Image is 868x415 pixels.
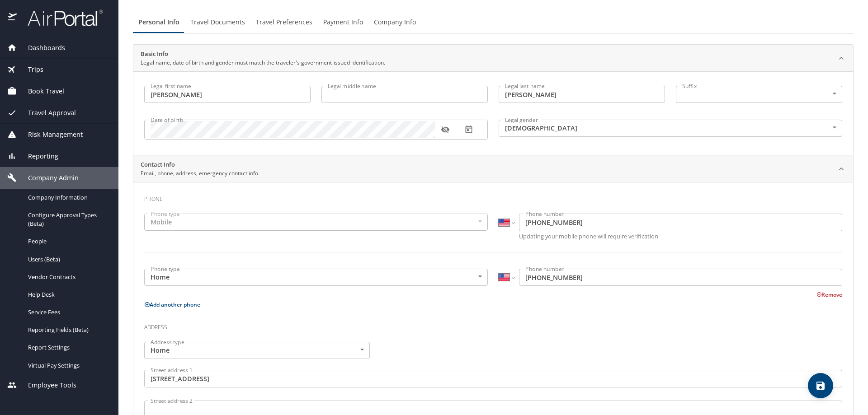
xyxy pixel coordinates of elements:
[138,17,179,28] span: Personal Info
[133,155,853,182] div: Contact InfoEmail, phone, address, emergency contact info
[141,169,258,177] p: Email, phone, address, emergency contact info
[18,9,103,27] img: airportal-logo.png
[17,43,65,53] span: Dashboards
[816,291,842,298] button: Remove
[17,380,76,390] span: Employee Tools
[28,273,108,281] span: Vendor Contracts
[141,59,385,67] p: Legal name, date of birth and gender must match the traveler's government-issued identification.
[28,308,108,317] span: Service Fees
[17,108,76,118] span: Travel Approval
[28,361,108,370] span: Virtual Pay Settings
[17,173,79,183] span: Company Admin
[144,342,370,359] div: Home
[144,317,842,333] h3: Address
[256,17,312,28] span: Travel Preferences
[144,189,842,205] h3: Phone
[17,151,58,161] span: Reporting
[144,301,200,308] button: Add another phone
[17,86,64,96] span: Book Travel
[133,71,853,155] div: Basic InfoLegal name, date of birth and gender must match the traveler's government-issued identi...
[28,343,108,352] span: Report Settings
[808,373,833,398] button: save
[28,211,108,228] span: Configure Approval Types (Beta)
[17,65,43,75] span: Trips
[144,269,488,286] div: Home
[133,45,853,72] div: Basic InfoLegal name, date of birth and gender must match the traveler's government-issued identi...
[374,17,416,28] span: Company Info
[28,237,108,246] span: People
[323,17,363,28] span: Payment Info
[28,326,108,334] span: Reporting Fields (Beta)
[28,255,108,264] span: Users (Beta)
[141,50,385,59] h2: Basic Info
[133,11,854,33] div: Profile
[190,17,245,28] span: Travel Documents
[144,214,488,231] div: Mobile
[8,9,18,27] img: icon-airportal.png
[141,160,258,169] h2: Contact Info
[676,86,842,103] div: ​
[519,233,842,239] p: Updating your mobile phone will require verification
[17,130,83,140] span: Risk Management
[499,120,842,137] div: [DEMOGRAPHIC_DATA]
[28,290,108,299] span: Help Desk
[28,193,108,202] span: Company Information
